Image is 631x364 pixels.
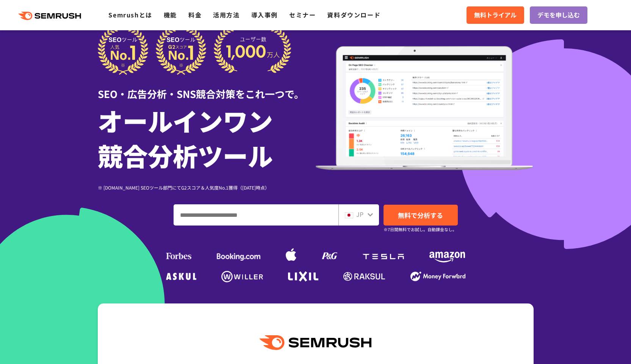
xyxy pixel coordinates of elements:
[164,10,177,19] a: 機能
[260,335,371,350] img: Semrush
[289,10,316,19] a: セミナー
[384,226,457,233] small: ※7日間無料でお試し。自動課金なし。
[356,210,363,219] span: JP
[98,75,316,101] div: SEO・広告分析・SNS競合対策をこれ一つで。
[398,210,443,220] span: 無料で分析する
[467,6,524,24] a: 無料トライアル
[537,10,580,20] span: デモを申し込む
[474,10,517,20] span: 無料トライアル
[530,6,587,24] a: デモを申し込む
[251,10,278,19] a: 導入事例
[384,205,458,226] a: 無料で分析する
[108,10,152,19] a: Semrushとは
[213,10,240,19] a: 活用方法
[98,184,316,191] div: ※ [DOMAIN_NAME] SEOツール部門にてG2スコア＆人気度No.1獲得（[DATE]時点）
[327,10,380,19] a: 資料ダウンロード
[98,103,316,173] h1: オールインワン 競合分析ツール
[174,205,338,225] input: ドメイン、キーワードまたはURLを入力してください
[188,10,202,19] a: 料金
